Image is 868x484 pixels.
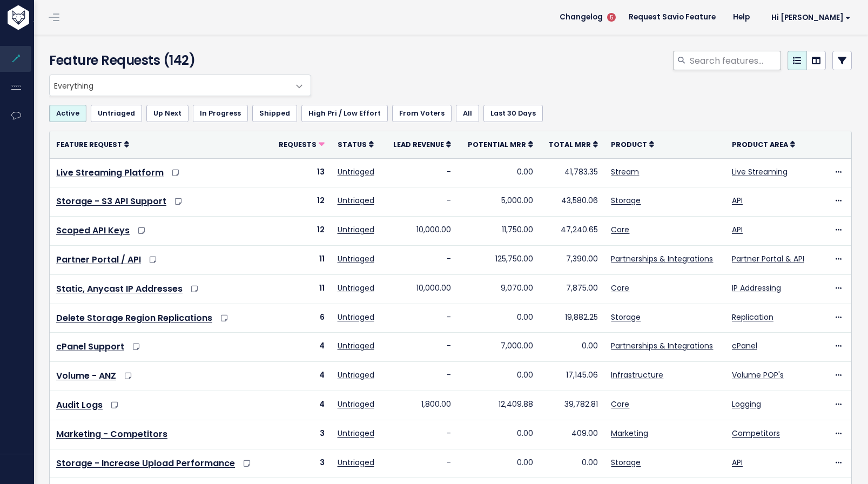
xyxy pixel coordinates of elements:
a: Untriaged [338,195,374,206]
a: Status [338,139,374,150]
a: Shipped [252,105,297,122]
td: 0.00 [540,449,605,478]
td: - [383,158,457,187]
td: 0.00 [457,362,540,391]
a: Partnerships & Integrations [611,340,713,351]
a: Competitors [732,428,780,439]
a: Total MRR [549,139,598,150]
a: cPanel Support [56,340,124,353]
a: Volume - ANZ [56,369,116,382]
span: Requests [279,140,317,149]
td: 0.00 [457,420,540,449]
a: Partnerships & Integrations [611,253,713,264]
a: Active [49,105,86,122]
a: Stream [611,166,639,177]
a: API [732,224,743,235]
a: Untriaged [338,399,374,409]
td: - [383,333,457,362]
a: Audit Logs [56,399,103,411]
span: Feature Request [56,140,122,149]
a: Help [724,9,758,25]
td: - [383,420,457,449]
td: 5,000.00 [457,187,540,217]
a: Requests [279,139,325,150]
a: Volume POP's [732,369,784,380]
a: Untriaged [338,253,374,264]
td: 12 [269,217,331,246]
a: Logging [732,399,761,409]
td: 0.00 [457,158,540,187]
td: - [383,449,457,478]
a: Storage [611,195,641,206]
td: 39,782.81 [540,391,605,420]
td: 11 [269,274,331,304]
td: - [383,187,457,217]
span: Product Area [732,140,788,149]
a: Partner Portal / API [56,253,141,266]
td: 12,409.88 [457,391,540,420]
td: 7,875.00 [540,274,605,304]
a: Up Next [146,105,189,122]
a: Untriaged [338,457,374,468]
a: Untriaged [338,283,374,293]
td: 17,145.06 [540,362,605,391]
a: Static, Anycast IP Addresses [56,283,183,295]
span: Lead Revenue [393,140,444,149]
td: 1,800.00 [383,391,457,420]
a: Live Streaming [732,166,788,177]
a: Potential MRR [468,139,533,150]
a: Marketing [611,428,648,439]
td: 43,580.06 [540,187,605,217]
td: 4 [269,391,331,420]
td: 10,000.00 [383,274,457,304]
td: 10,000.00 [383,217,457,246]
span: Everything [50,75,289,96]
td: 4 [269,333,331,362]
a: Core [611,283,629,293]
span: Everything [49,75,311,96]
td: 3 [269,420,331,449]
a: Storage [611,457,641,468]
a: Storage - Increase Upload Performance [56,457,235,469]
a: Product [611,139,654,150]
a: Core [611,399,629,409]
a: cPanel [732,340,757,351]
td: 409.00 [540,420,605,449]
td: 7,390.00 [540,245,605,274]
span: Product [611,140,647,149]
a: Delete Storage Region Replications [56,312,212,324]
input: Search features... [689,51,781,70]
td: 11 [269,245,331,274]
td: 125,750.00 [457,245,540,274]
a: Hi [PERSON_NAME] [758,9,859,26]
td: 41,783.35 [540,158,605,187]
a: Product Area [732,139,795,150]
a: Marketing - Competitors [56,428,167,440]
span: 5 [607,13,616,22]
td: 9,070.00 [457,274,540,304]
span: Potential MRR [468,140,526,149]
a: API [732,457,743,468]
a: Request Savio Feature [620,9,724,25]
ul: Filter feature requests [49,105,852,122]
td: 0.00 [540,333,605,362]
td: 7,000.00 [457,333,540,362]
span: Total MRR [549,140,591,149]
td: 0.00 [457,304,540,333]
a: Lead Revenue [393,139,451,150]
a: Storage - S3 API Support [56,195,166,207]
a: Untriaged [338,340,374,351]
a: Untriaged [91,105,142,122]
td: 3 [269,449,331,478]
a: Feature Request [56,139,129,150]
span: Status [338,140,367,149]
a: High Pri / Low Effort [301,105,388,122]
a: Untriaged [338,312,374,322]
a: Untriaged [338,369,374,380]
td: 11,750.00 [457,217,540,246]
td: 13 [269,158,331,187]
a: From Voters [392,105,452,122]
td: 19,882.25 [540,304,605,333]
span: Hi [PERSON_NAME] [771,14,851,22]
a: Scoped API Keys [56,224,130,237]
